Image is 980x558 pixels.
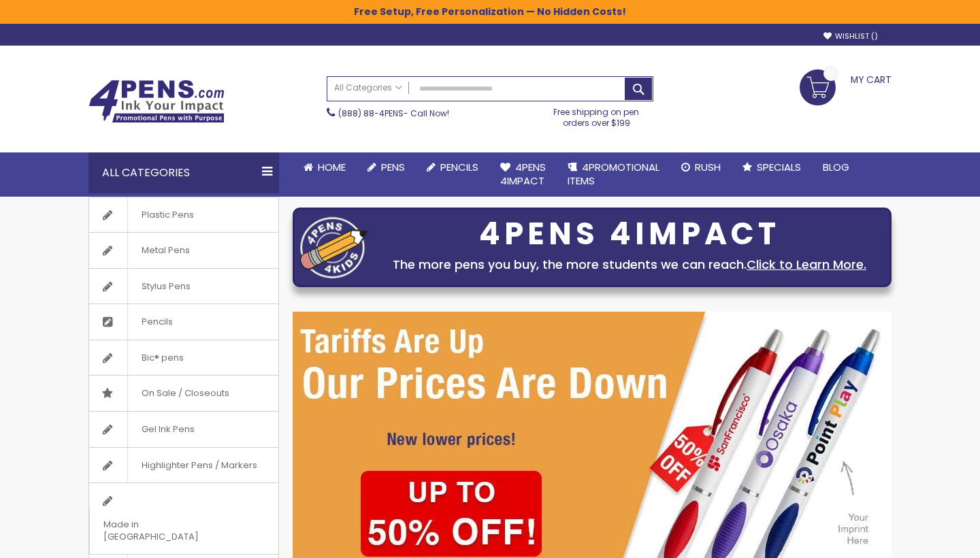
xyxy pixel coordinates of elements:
a: 4Pens4impact [489,152,557,197]
a: Metal Pens [89,233,278,268]
a: Rush [670,152,732,182]
a: Specials [732,152,812,182]
a: Plastic Pens [89,197,278,233]
a: Gel Ink Pens [89,412,278,447]
span: All Categories [334,82,402,93]
span: Pens [381,160,405,174]
span: Bic® pens [127,340,197,376]
span: Pencils [440,160,478,174]
a: 4PROMOTIONALITEMS [557,152,670,197]
a: Made in [GEOGRAPHIC_DATA] [89,483,278,554]
span: Blog [823,160,849,174]
a: (888) 88-4PENS [338,108,404,119]
a: Home [293,152,357,182]
span: Home [318,160,346,174]
div: Free shipping on pen orders over $199 [540,101,654,129]
a: Stylus Pens [89,269,278,304]
a: All Categories [327,77,409,99]
span: Gel Ink Pens [127,412,208,447]
span: - Call Now! [338,108,449,119]
a: On Sale / Closeouts [89,376,278,411]
span: Rush [695,160,721,174]
span: On Sale / Closeouts [127,376,243,411]
span: Plastic Pens [127,197,208,233]
div: All Categories [88,152,279,193]
a: Pens [357,152,416,182]
span: Stylus Pens [127,269,204,304]
a: Pencils [89,304,278,340]
a: Blog [812,152,860,182]
span: 4PROMOTIONAL ITEMS [568,160,659,188]
span: Pencils [127,304,186,340]
span: Metal Pens [127,233,203,268]
img: four_pen_logo.png [300,216,368,278]
img: 4Pens Custom Pens and Promotional Products [88,80,225,123]
a: Bic® pens [89,340,278,376]
a: Wishlist [823,31,878,42]
a: Highlighter Pens / Markers [89,448,278,483]
span: Highlighter Pens / Markers [127,448,271,483]
div: The more pens you buy, the more students we can reach. [375,255,884,274]
a: Click to Learn More. [747,256,866,273]
span: Specials [757,160,801,174]
span: Made in [GEOGRAPHIC_DATA] [89,507,244,554]
a: Pencils [416,152,489,182]
div: 4PENS 4IMPACT [375,220,884,248]
span: 4Pens 4impact [500,160,546,188]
